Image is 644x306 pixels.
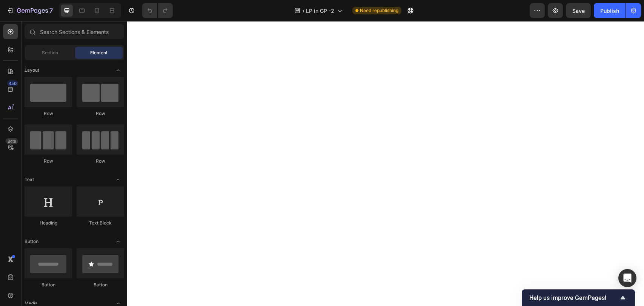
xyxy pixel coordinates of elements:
[90,49,108,56] span: Element
[306,7,334,15] span: LP in GP -2
[77,110,124,117] div: Row
[594,3,626,18] button: Publish
[42,49,58,56] span: Section
[25,110,72,117] div: Row
[142,3,173,18] div: Undo/Redo
[112,235,124,248] span: Toggle open
[25,24,124,39] input: Search Sections & Elements
[77,281,124,288] div: Button
[127,21,644,306] iframe: Design area
[112,174,124,186] span: Toggle open
[618,269,636,287] div: Open Intercom Messenger
[25,67,39,74] span: Layout
[529,293,627,302] button: Show survey - Help us improve GemPages!
[49,6,53,15] p: 7
[566,3,591,18] button: Save
[25,281,72,288] div: Button
[529,294,618,301] span: Help us improve GemPages!
[360,7,398,14] span: Need republishing
[77,158,124,165] div: Row
[25,220,72,226] div: Heading
[6,138,18,144] div: Beta
[77,220,124,226] div: Text Block
[303,7,304,15] span: /
[25,176,34,183] span: Text
[25,158,72,165] div: Row
[7,80,18,86] div: 450
[572,8,585,14] span: Save
[112,64,124,76] span: Toggle open
[600,7,619,15] div: Publish
[3,3,56,18] button: 7
[25,238,38,245] span: Button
